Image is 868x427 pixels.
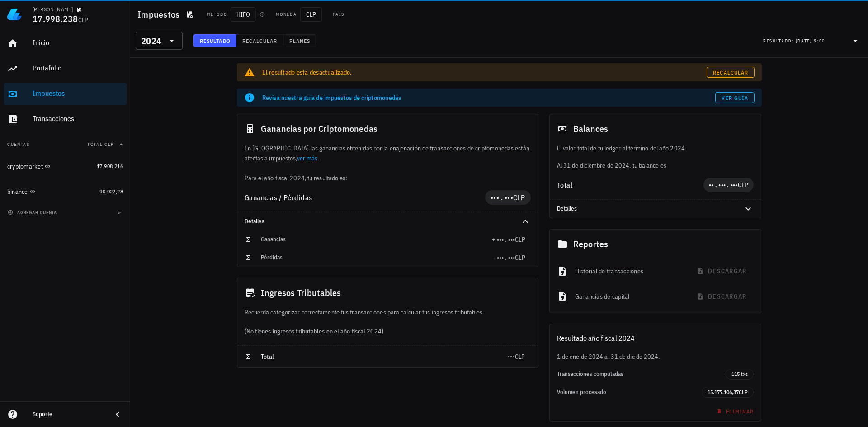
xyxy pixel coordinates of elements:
[4,58,127,80] a: Portafolio
[237,212,538,230] div: Detalles
[4,83,127,105] a: Impuestos
[141,37,161,46] div: 2024
[261,236,492,243] div: Ganancias
[557,181,704,188] div: Total
[33,13,78,25] span: 17.998.238
[550,230,761,258] div: Reportes
[99,188,123,195] span: 90.022,28
[550,324,761,352] div: Resultado año fiscal 2024
[508,352,515,361] span: •••
[231,7,256,22] span: HIFO
[237,307,538,317] div: Recuerda categorizar correctamente tus transacciones para calcular tus ingresos tributables.
[33,114,123,123] div: Transacciones
[739,389,748,395] span: CLP
[557,371,726,378] div: Transacciones computadas
[78,16,89,24] span: CLP
[4,134,127,155] button: CuentasTotal CLP
[33,64,123,72] div: Portafolio
[763,35,796,47] div: Resultado:
[796,37,825,46] div: [DATE] 9:00
[193,34,236,47] button: Resultado
[711,405,758,418] button: Eliminar
[715,408,754,415] span: Eliminar
[493,253,515,262] span: - ••• . •••
[242,38,278,44] span: Recalcular
[4,33,127,54] a: Inicio
[758,32,866,49] div: Resultado:[DATE] 9:00
[738,181,749,189] span: CLP
[5,208,61,217] button: agregar cuenta
[575,261,684,281] div: Historial de transacciones
[7,7,22,22] img: LedgiFi
[515,253,525,262] span: CLP
[333,11,344,18] div: País
[731,369,748,379] span: 115 txs
[7,163,43,170] div: cryptomarket
[87,141,114,147] span: Total CLP
[33,411,105,418] div: Soporte
[715,92,755,103] a: Ver guía
[557,389,702,396] div: Volumen procesado
[550,143,761,170] div: Al 31 de diciembre de 2024, tu balance es
[245,218,509,225] div: Detalles
[550,352,761,361] div: 1 de ene de 2024 al 31 de dic de 2024.
[712,69,748,76] span: Recalcular
[557,143,754,153] p: El valor total de tu ledger al término del año 2024.
[261,352,274,361] span: Total
[348,9,359,20] div: CL-icon
[97,163,123,169] span: 17.908.216
[289,38,311,44] span: Planes
[137,7,183,22] h1: Impuestos
[237,114,538,143] div: Ganancias por Criptomonedas
[9,210,57,216] span: agregar cuenta
[300,7,322,22] span: CLP
[207,11,227,18] div: Método
[236,34,283,47] button: Recalcular
[721,94,748,101] span: Ver guía
[261,254,493,261] div: Pérdidas
[262,68,707,77] div: El resultado esta desactualizado.
[707,67,755,78] a: Recalcular
[513,193,525,202] span: CLP
[33,6,73,13] div: [PERSON_NAME]
[575,286,684,306] div: Ganancias de capital
[550,114,761,143] div: Balances
[7,188,28,196] div: binance
[4,108,127,130] a: Transacciones
[709,181,738,189] span: •• . ••• . •••
[262,93,715,102] div: Revisa nuestra guía de impuestos de criptomonedas
[550,200,761,218] div: Detalles
[4,181,127,202] a: binance 90.022,28
[276,11,297,18] div: Moneda
[283,34,316,47] button: Planes
[33,38,123,47] div: Inicio
[237,278,538,307] div: Ingresos Tributables
[708,389,739,395] span: 15.177.106,37
[4,155,127,177] a: cryptomarket 17.908.216
[848,7,863,22] div: avatar
[136,32,183,50] div: 2024
[245,193,312,202] span: Ganancias / Pérdidas
[491,193,514,202] span: ••• . •••
[557,205,732,212] div: Detalles
[33,89,123,98] div: Impuestos
[199,38,231,44] span: Resultado
[297,154,318,162] a: ver más
[515,352,525,361] span: CLP
[237,143,538,183] div: En [GEOGRAPHIC_DATA] las ganancias obtenidas por la enajenación de transacciones de criptomonedas...
[237,317,538,345] div: (No tienes ingresos tributables en el año fiscal 2024)
[492,235,515,244] span: + ••• . •••
[515,235,525,244] span: CLP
